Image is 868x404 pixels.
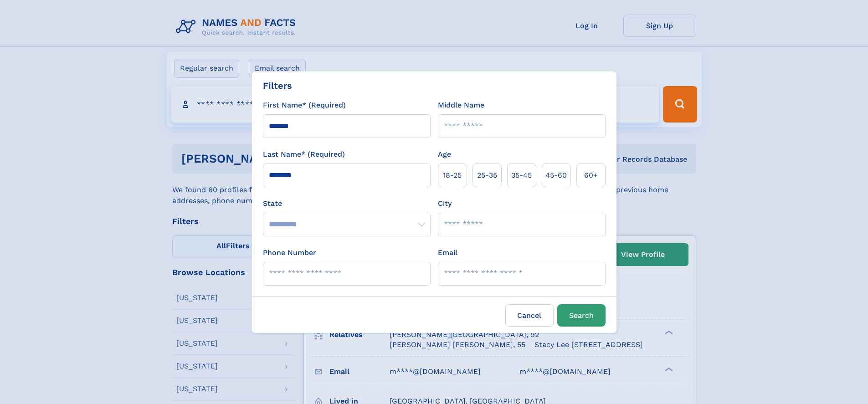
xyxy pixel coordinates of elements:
span: 45‑60 [545,170,567,181]
label: First Name* (Required) [263,100,346,111]
span: 60+ [584,170,598,181]
div: Filters [263,79,292,92]
button: Search [557,304,606,327]
label: Cancel [505,304,554,327]
label: State [263,198,431,209]
span: 25‑35 [477,170,497,181]
span: 18‑25 [443,170,462,181]
label: Last Name* (Required) [263,149,345,160]
label: Phone Number [263,247,316,258]
label: Middle Name [438,100,484,111]
label: City [438,198,452,209]
span: 35‑45 [511,170,532,181]
label: Age [438,149,451,160]
label: Email [438,247,457,258]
